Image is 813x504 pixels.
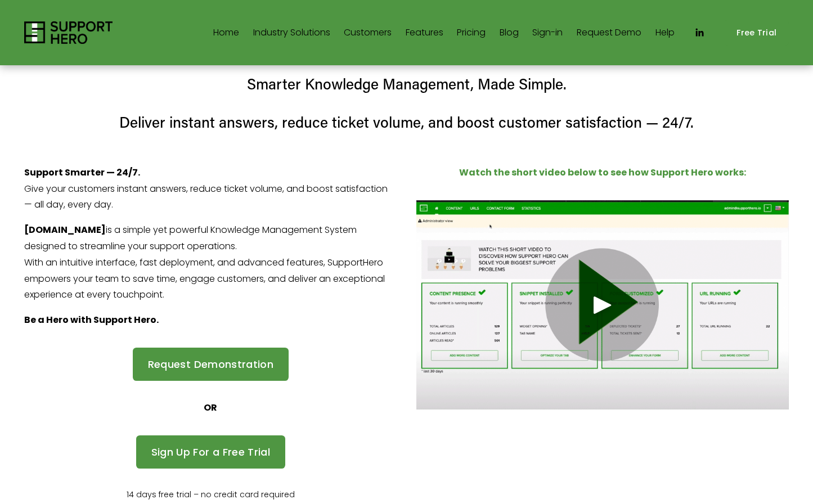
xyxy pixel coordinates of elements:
[725,20,789,46] a: Free Trial
[24,112,788,132] h4: Deliver instant answers, reduce ticket volume, and boost customer satisfaction — 24/7.
[694,27,705,38] a: LinkedIn
[253,25,330,41] span: Industry Solutions
[24,488,397,502] p: 14 days free trial – no credit card required
[213,24,239,42] a: Home
[204,401,217,414] strong: OR
[253,24,330,42] a: folder dropdown
[24,313,159,326] strong: Be a Hero with Support Hero.
[655,24,675,42] a: Help
[577,24,641,42] a: Request Demo
[589,291,616,318] div: Play
[24,74,788,94] h4: Smarter Knowledge Management, Made Simple.
[532,24,563,42] a: Sign-in
[24,21,113,44] img: Support Hero
[457,24,486,42] a: Pricing
[136,435,285,469] a: Sign Up For a Free Trial
[344,24,392,42] a: Customers
[24,223,106,236] strong: [DOMAIN_NAME]
[500,24,519,42] a: Blog
[24,166,140,179] strong: Support Smarter — 24/7.
[406,24,443,42] a: Features
[133,348,289,381] a: Request Demonstration
[24,222,397,303] p: is a simple yet powerful Knowledge Management System designed to streamline your support operatio...
[459,166,746,179] strong: Watch the short video below to see how Support Hero works:
[24,165,397,213] p: Give your customers instant answers, reduce ticket volume, and boost satisfaction — all day, ever...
